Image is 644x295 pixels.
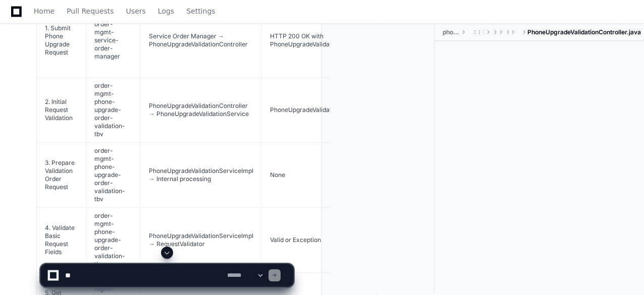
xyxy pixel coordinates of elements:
[443,28,459,36] span: phone-upgrade-order-validation-tbv
[141,78,262,143] td: PhoneUpgradeValidationController → PhoneUpgradeValidationService
[186,8,215,14] span: Settings
[37,208,86,273] td: 4. Validate Basic Request Fields
[86,208,141,273] td: order-mgmt-phone-upgrade-order-validation-tbv
[141,208,262,273] td: PhoneUpgradeValidationServiceImpl → RequestValidator
[262,208,377,273] td: Valid or Exception
[262,143,377,208] td: None
[262,78,377,143] td: PhoneUpgradeValidationResponse
[141,143,262,208] td: PhoneUpgradeValidationServiceImpl → Internal processing
[86,78,141,143] td: order-mgmt-phone-upgrade-order-validation-tbv
[141,3,262,78] td: Service Order Manager → PhoneUpgradeValidationController
[37,143,86,208] td: 3. Prepare Validation Order Request
[158,8,174,14] span: Logs
[37,78,86,143] td: 2. Initial Request Validation
[86,3,141,78] td: order-mgmt-service-order-manager
[527,28,641,36] span: PhoneUpgradeValidationController.java
[126,8,146,14] span: Users
[37,3,86,78] td: 1. Submit Phone Upgrade Request
[262,3,377,78] td: HTTP 200 OK with PhoneUpgradeValidationResponse
[67,8,114,14] span: Pull Requests
[86,143,141,208] td: order-mgmt-phone-upgrade-order-validation-tbv
[34,8,55,14] span: Home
